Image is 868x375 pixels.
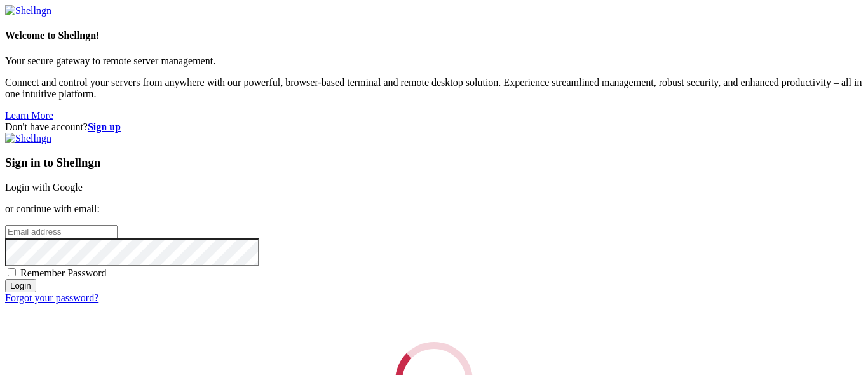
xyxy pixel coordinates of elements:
[5,110,53,121] a: Learn More
[5,133,51,144] img: Shellngn
[5,279,36,292] input: Login
[5,182,83,193] a: Login with Google
[5,121,863,133] div: Don't have account?
[5,55,863,67] p: Your secure gateway to remote server management.
[5,156,863,170] h3: Sign in to Shellngn
[20,268,107,278] span: Remember Password
[5,5,51,17] img: Shellngn
[5,77,863,100] p: Connect and control your servers from anywhere with our powerful, browser-based terminal and remo...
[5,225,118,238] input: Email address
[5,292,98,303] a: Forgot your password?
[5,203,863,215] p: or continue with email:
[8,268,16,276] input: Remember Password
[5,30,863,41] h4: Welcome to Shellngn!
[88,121,121,132] a: Sign up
